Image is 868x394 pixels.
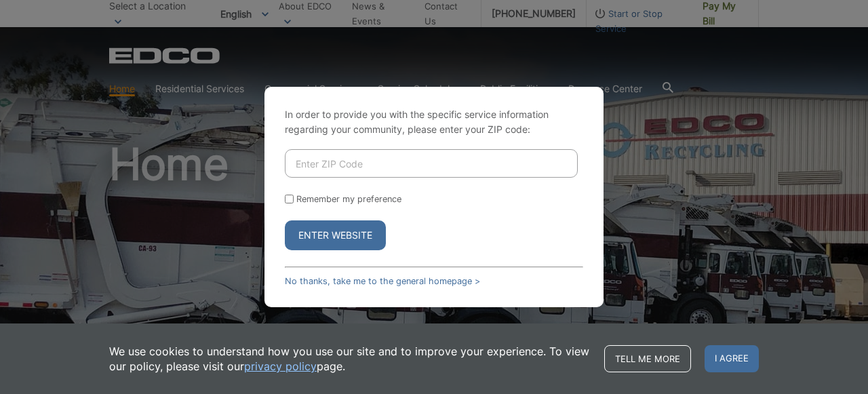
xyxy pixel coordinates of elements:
a: Tell me more [604,345,691,372]
button: Enter Website [285,220,386,250]
a: privacy policy [244,359,317,374]
span: I agree [705,345,759,372]
p: We use cookies to understand how you use our site and to improve your experience. To view our pol... [109,344,591,374]
a: No thanks, take me to the general homepage > [285,276,480,286]
p: In order to provide you with the specific service information regarding your community, please en... [285,107,583,137]
input: Enter ZIP Code [285,149,578,178]
label: Remember my preference [296,194,401,204]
